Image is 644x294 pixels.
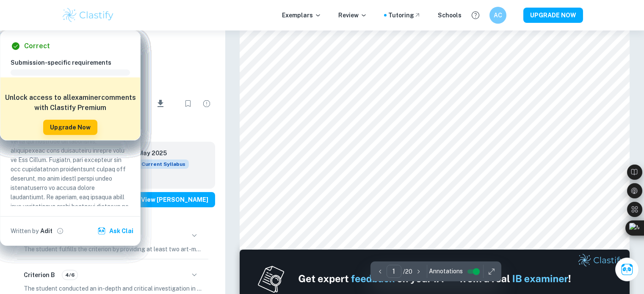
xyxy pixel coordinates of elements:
p: / 20 [403,267,412,276]
p: Review [338,11,367,20]
img: Clastify logo [61,7,115,24]
h6: Criterion B [24,270,55,280]
div: Report issue [198,95,215,112]
h6: Submission-specific requirements [11,58,137,67]
button: UPGRADE NOW [523,8,583,23]
div: This exemplar is based on the current syllabus. Feel free to refer to it for inspiration/ideas wh... [138,159,189,169]
h6: Unlock access to all examiner comments with Clastify Premium [5,93,136,113]
button: View [PERSON_NAME] [134,192,215,207]
button: Upgrade Now [43,120,97,135]
p: Written by [11,226,39,236]
img: clai.svg [97,227,106,235]
p: The student fulfills the criterion by providing at least two art-making formats from different ca... [24,245,202,254]
div: Bookmark [180,95,196,112]
h6: Correct [24,41,50,51]
span: Current Syllabus [138,159,189,169]
span: 4/6 [62,271,77,279]
button: AC [489,7,506,24]
p: Exemplars [282,11,321,20]
div: Download [143,93,178,115]
h6: Adit [40,226,53,236]
a: Tutoring [388,11,421,20]
button: Ask Clai [96,223,137,239]
button: View full profile [54,225,66,237]
p: The student conducted an in-depth and critical investigation in their portfolio, effectively expl... [24,284,202,293]
h6: May 2025 [138,148,182,158]
span: Annotations [429,267,463,276]
button: Help and Feedback [468,8,483,22]
button: Ask Clai [615,258,639,281]
h6: AC [493,11,503,20]
a: Schools [438,11,462,20]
